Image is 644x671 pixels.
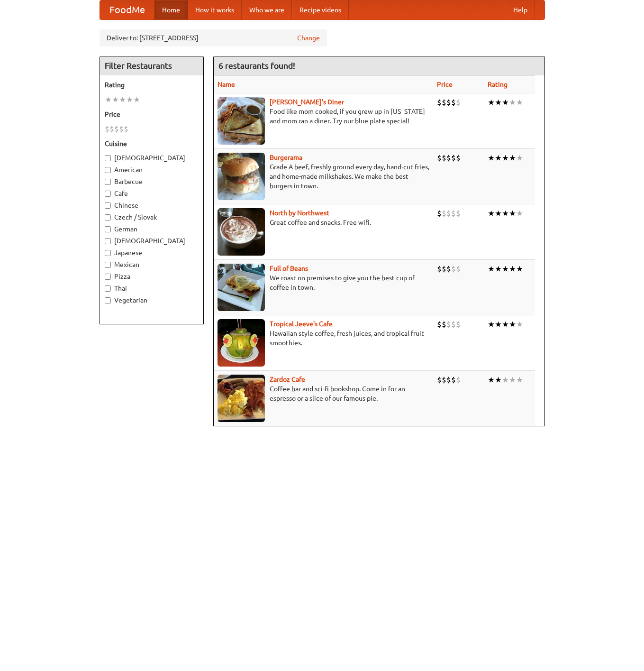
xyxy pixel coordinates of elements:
[495,97,502,108] li: ★
[100,29,327,46] div: Deliver to: [STREET_ADDRESS]
[502,264,509,274] li: ★
[442,375,446,385] li: $
[105,167,111,173] input: American
[218,153,265,200] img: burgerama.jpg
[105,295,199,305] label: Vegetarian
[105,153,199,163] label: [DEMOGRAPHIC_DATA]
[105,238,111,244] input: [DEMOGRAPHIC_DATA]
[105,155,111,161] input: [DEMOGRAPHIC_DATA]
[105,214,111,221] input: Czech / Slovak
[218,162,429,191] p: Grade A beef, freshly ground every day, hand-cut fries, and home-made milkshakes. We make the bes...
[105,202,111,209] input: Chinese
[488,153,495,163] li: ★
[270,154,302,161] a: Burgerama
[456,319,461,330] li: $
[105,250,111,256] input: Japanese
[495,264,502,274] li: ★
[105,212,199,222] label: Czech / Slovak
[442,319,446,330] li: $
[488,319,495,330] li: ★
[119,94,126,105] li: ★
[105,94,112,105] li: ★
[218,81,235,88] a: Name
[495,375,502,385] li: ★
[124,124,128,134] li: $
[437,97,442,108] li: $
[119,124,124,134] li: $
[446,153,451,163] li: $
[451,97,456,108] li: $
[488,81,508,88] a: Rating
[218,218,429,227] p: Great coffee and snacks. Free wifi.
[105,191,111,197] input: Cafe
[105,189,199,198] label: Cafe
[218,61,295,70] ng-pluralize: 6 restaurants found!
[446,208,451,219] li: $
[442,97,446,108] li: $
[270,376,305,383] b: Zardoz Cafe
[437,264,442,274] li: $
[218,273,429,292] p: We roast on premises to give you the best cup of coffee in town.
[114,124,119,134] li: $
[442,264,446,274] li: $
[516,319,523,330] li: ★
[495,319,502,330] li: ★
[509,375,516,385] li: ★
[105,165,199,175] label: American
[446,319,451,330] li: $
[509,208,516,219] li: ★
[488,264,495,274] li: ★
[188,0,242,19] a: How it works
[297,33,320,43] a: Change
[502,97,509,108] li: ★
[488,375,495,385] li: ★
[516,153,523,163] li: ★
[105,179,111,185] input: Barbecue
[516,97,523,108] li: ★
[112,94,119,105] li: ★
[437,153,442,163] li: $
[456,97,461,108] li: $
[502,153,509,163] li: ★
[270,209,329,217] a: North by Northwest
[502,375,509,385] li: ★
[451,264,456,274] li: $
[509,264,516,274] li: ★
[442,153,446,163] li: $
[446,264,451,274] li: $
[437,319,442,330] li: $
[242,0,292,19] a: Who we are
[495,153,502,163] li: ★
[105,260,199,269] label: Mexican
[502,319,509,330] li: ★
[105,262,111,268] input: Mexican
[105,285,111,292] input: Thai
[270,265,308,272] a: Full of Beans
[509,153,516,163] li: ★
[506,0,535,19] a: Help
[488,208,495,219] li: ★
[218,97,265,145] img: sallys.jpg
[105,201,199,210] label: Chinese
[451,208,456,219] li: $
[509,319,516,330] li: ★
[105,110,199,119] h5: Price
[446,375,451,385] li: $
[154,0,188,19] a: Home
[451,375,456,385] li: $
[516,208,523,219] li: ★
[451,153,456,163] li: $
[488,97,495,108] li: ★
[451,319,456,330] li: $
[218,107,429,126] p: Food like mom cooked, if you grew up in [US_STATE] and mom ran a diner. Try our blue plate special!
[495,208,502,219] li: ★
[105,272,199,281] label: Pizza
[292,0,349,19] a: Recipe videos
[270,320,333,328] b: Tropical Jeeve's Cafe
[218,319,265,367] img: jeeves.jpg
[270,98,344,106] a: [PERSON_NAME]'s Diner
